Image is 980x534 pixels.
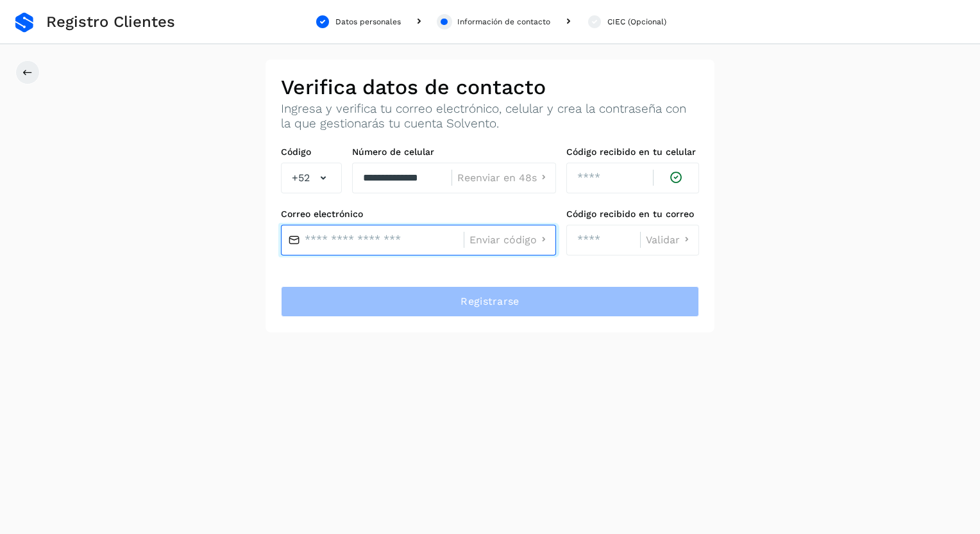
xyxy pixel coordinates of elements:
div: Datos personales [335,16,401,28]
h2: Verifica datos de contacto [281,75,699,99]
p: Ingresa y verifica tu correo electrónico, celular y crea la contraseña con la que gestionarás tu ... [281,102,699,131]
label: Número de celular [352,147,556,158]
button: Enviar código [469,233,550,247]
span: Registro Clientes [46,13,175,31]
span: Enviar código [469,235,537,245]
button: Validar [646,233,693,247]
span: Validar [646,235,680,245]
button: Reenviar en 48s [457,171,550,184]
span: +52 [292,170,310,186]
label: Código [281,147,342,158]
span: Reenviar en 48s [457,173,537,183]
label: Código recibido en tu correo [566,209,699,220]
span: Registrarse [460,295,519,309]
div: Información de contacto [457,16,550,28]
button: Registrarse [281,286,699,317]
div: CIEC (Opcional) [607,16,666,28]
label: Correo electrónico [281,209,556,220]
label: Código recibido en tu celular [566,147,699,158]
